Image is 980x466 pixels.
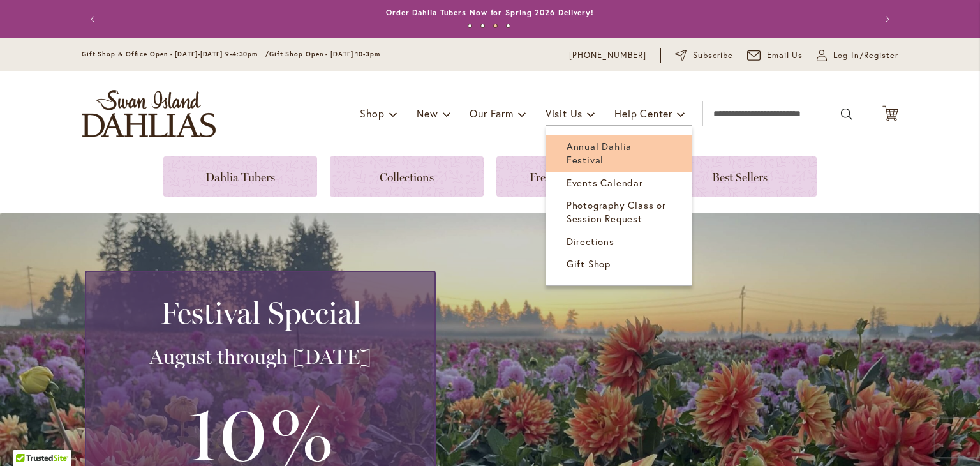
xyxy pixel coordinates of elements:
[833,49,898,62] span: Log In/Register
[693,49,733,62] span: Subscribe
[82,90,216,137] a: store logo
[386,8,594,17] a: Order Dahlia Tubers Now for Spring 2026 Delivery!
[417,107,438,120] span: New
[614,107,672,120] span: Help Center
[567,176,643,189] span: Events Calendar
[470,107,513,120] span: Our Farm
[817,49,898,62] a: Log In/Register
[567,140,632,166] span: Annual Dahlia Festival
[468,24,472,28] button: 1 of 4
[493,24,498,28] button: 3 of 4
[546,107,583,120] span: Visit Us
[82,50,269,58] span: Gift Shop & Office Open - [DATE]-[DATE] 9-4:30pm /
[567,235,614,248] span: Directions
[101,295,419,331] h2: Festival Special
[480,24,485,28] button: 2 of 4
[747,49,803,62] a: Email Us
[82,6,107,32] button: Previous
[101,344,419,370] h3: August through [DATE]
[569,49,646,62] a: [PHONE_NUMBER]
[269,50,380,58] span: Gift Shop Open - [DATE] 10-3pm
[567,257,611,270] span: Gift Shop
[675,49,733,62] a: Subscribe
[506,24,510,28] button: 4 of 4
[567,199,666,225] span: Photography Class or Session Request
[767,49,803,62] span: Email Us
[360,107,385,120] span: Shop
[873,6,898,32] button: Next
